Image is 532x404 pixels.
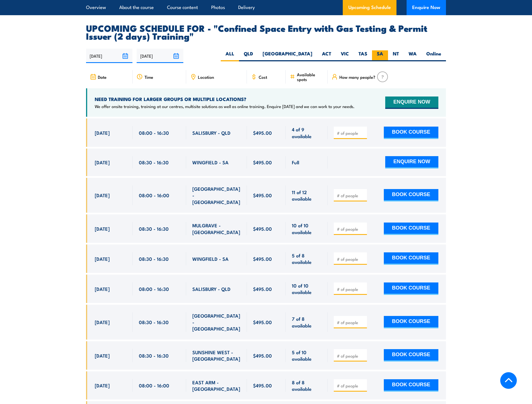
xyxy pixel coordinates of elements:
[258,50,317,61] label: [GEOGRAPHIC_DATA]
[192,349,241,362] span: SUNSHINE WEST - [GEOGRAPHIC_DATA]
[253,286,272,292] span: $495.00
[384,282,438,295] button: BOOK COURSE
[336,50,354,61] label: VIC
[253,159,272,165] span: $495.00
[198,75,214,79] span: Location
[384,223,438,235] button: BOOK COURSE
[385,156,438,169] button: ENQUIRE NOW
[95,382,110,389] span: [DATE]
[139,192,169,198] span: 08:00 - 16:00
[292,349,321,362] span: 5 of 10 available
[192,255,229,262] span: WINGFIELD - SA
[384,127,438,139] button: BOOK COURSE
[95,286,110,292] span: [DATE]
[354,50,372,61] label: TAS
[337,320,365,325] input: # of people
[139,286,169,292] span: 08:00 - 16:30
[95,225,110,232] span: [DATE]
[292,222,321,235] span: 10 of 10 available
[95,104,355,109] p: We offer onsite training, training at our centres, multisite solutions as well as online training...
[192,185,241,205] span: [GEOGRAPHIC_DATA] - [GEOGRAPHIC_DATA]
[137,49,183,63] input: To date
[292,159,299,165] span: Full
[192,312,241,332] span: [GEOGRAPHIC_DATA] - [GEOGRAPHIC_DATA]
[337,193,365,198] input: # of people
[384,349,438,362] button: BOOK COURSE
[253,319,272,325] span: $495.00
[421,50,446,61] label: Online
[337,226,365,232] input: # of people
[253,129,272,136] span: $495.00
[192,379,241,392] span: EAST ARM - [GEOGRAPHIC_DATA]
[139,225,169,232] span: 08:30 - 16:30
[98,75,107,79] span: Date
[385,96,438,109] button: ENQUIRE NOW
[292,379,321,392] span: 8 of 8 available
[95,352,110,359] span: [DATE]
[339,75,375,79] span: How many people?
[388,50,404,61] label: NT
[372,50,388,61] label: SA
[145,75,153,79] span: Time
[384,252,438,265] button: BOOK COURSE
[192,222,241,235] span: MULGRAVE - [GEOGRAPHIC_DATA]
[253,352,272,359] span: $495.00
[95,255,110,262] span: [DATE]
[384,379,438,392] button: BOOK COURSE
[139,159,169,165] span: 08:30 - 16:30
[253,225,272,232] span: $495.00
[95,96,355,102] h4: NEED TRAINING FOR LARGER GROUPS OR MULTIPLE LOCATIONS?
[292,315,321,329] span: 7 of 8 available
[253,382,272,389] span: $495.00
[292,252,321,265] span: 5 of 8 available
[337,353,365,359] input: # of people
[139,255,169,262] span: 08:30 - 16:30
[95,129,110,136] span: [DATE]
[317,50,336,61] label: ACT
[95,319,110,325] span: [DATE]
[337,286,365,292] input: # of people
[86,24,446,40] h2: UPCOMING SCHEDULE FOR - "Confined Space Entry with Gas Testing & Permit Issuer (2 days) Training"
[239,50,258,61] label: QLD
[292,126,321,139] span: 4 of 9 available
[337,383,365,389] input: # of people
[259,75,267,79] span: Cost
[95,192,110,198] span: [DATE]
[253,255,272,262] span: $495.00
[139,352,169,359] span: 08:30 - 16:30
[95,159,110,165] span: [DATE]
[292,189,321,202] span: 11 of 12 available
[139,319,169,325] span: 08:30 - 16:30
[297,72,324,82] span: Available spots
[139,382,169,389] span: 08:00 - 16:00
[384,189,438,201] button: BOOK COURSE
[86,49,132,63] input: From date
[337,130,365,136] input: # of people
[384,316,438,328] button: BOOK COURSE
[404,50,421,61] label: WA
[192,286,231,292] span: SALISBURY - QLD
[139,129,169,136] span: 08:00 - 16:30
[192,159,229,165] span: WINGFIELD - SA
[337,256,365,262] input: # of people
[221,50,239,61] label: ALL
[192,129,231,136] span: SALISBURY - QLD
[292,282,321,295] span: 10 of 10 available
[253,192,272,198] span: $495.00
